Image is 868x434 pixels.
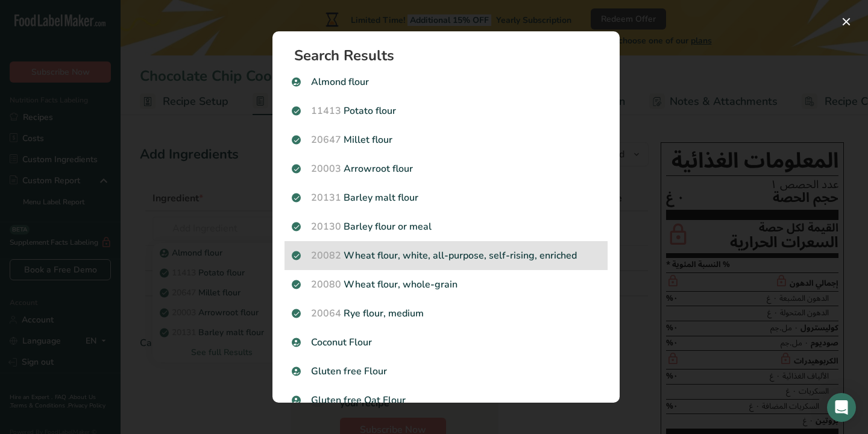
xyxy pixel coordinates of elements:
[292,104,600,118] p: Potato flour
[292,277,600,292] p: Wheat flour, whole-grain
[292,306,600,321] p: Rye flour, medium
[292,248,600,263] p: Wheat flour, white, all-purpose, self-rising, enriched
[292,75,600,89] p: Almond flour
[311,133,341,146] span: 20647
[292,162,600,176] p: Arrowroot flour
[292,364,600,379] p: Gluten free Flour
[827,393,856,422] div: Open Intercom Messenger
[292,219,600,234] p: Barley flour or meal
[292,335,600,350] p: Coconut Flour
[311,278,341,291] span: 20080
[311,104,341,118] span: 11413
[292,190,600,205] p: Barley malt flour
[311,191,341,204] span: 20131
[311,220,341,233] span: 20130
[311,307,341,320] span: 20064
[294,48,608,63] h1: Search Results
[292,393,600,407] p: Gluten free Oat Flour
[311,162,341,175] span: 20003
[292,133,600,147] p: Millet flour
[311,249,341,262] span: 20082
